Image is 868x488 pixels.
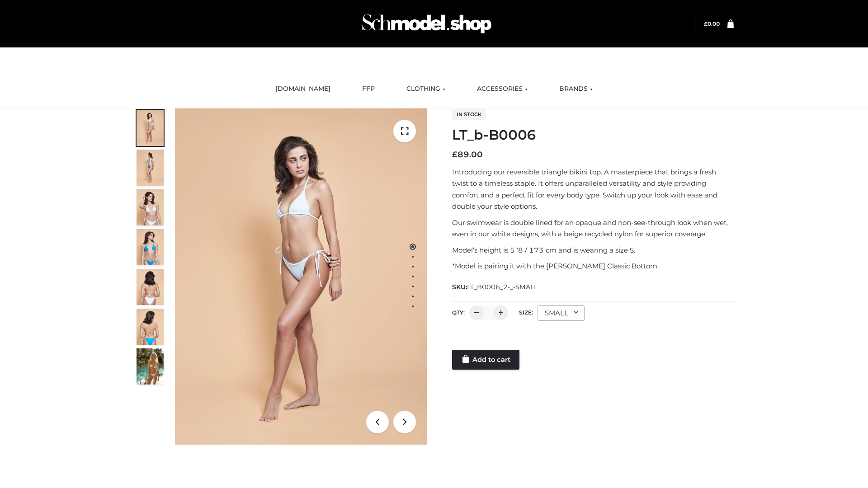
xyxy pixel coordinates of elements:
[137,309,164,345] img: ArielClassicBikiniTop_CloudNine_AzureSky_OW114ECO_8-scaled.jpg
[137,348,164,385] img: Arieltop_CloudNine_AzureSky2.jpg
[452,244,734,256] p: Model’s height is 5 ‘8 / 173 cm and is wearing a size S.
[137,229,164,265] img: ArielClassicBikiniTop_CloudNine_AzureSky_OW114ECO_4-scaled.jpg
[538,305,585,321] div: SMALL
[137,110,164,146] img: ArielClassicBikiniTop_CloudNine_AzureSky_OW114ECO_1-scaled.jpg
[452,166,734,212] p: Introducing our reversible triangle bikini top. A masterpiece that brings a fresh twist to a time...
[704,20,708,27] span: £
[452,350,519,370] a: Add to cart
[452,309,465,316] label: QTY:
[552,79,599,99] a: BRANDS
[452,127,734,143] h1: LT_b-B0006
[470,79,534,99] a: ACCESSORIES
[452,260,734,272] p: *Model is pairing it with the [PERSON_NAME] Classic Bottom
[359,6,495,42] img: Schmodel Admin 964
[704,20,720,27] a: £0.00
[452,217,734,240] p: Our swimwear is double lined for an opaque and non-see-through look when wet, even in our white d...
[452,282,538,292] span: SKU:
[467,283,538,291] span: LT_B0006_2-_-SMALL
[269,79,337,99] a: [DOMAIN_NAME]
[704,20,720,27] bdi: 0.00
[452,150,483,160] bdi: 89.00
[519,309,533,316] label: Size:
[137,269,164,305] img: ArielClassicBikiniTop_CloudNine_AzureSky_OW114ECO_7-scaled.jpg
[137,189,164,225] img: ArielClassicBikiniTop_CloudNine_AzureSky_OW114ECO_3-scaled.jpg
[400,79,452,99] a: CLOTHING
[137,150,164,186] img: ArielClassicBikiniTop_CloudNine_AzureSky_OW114ECO_2-scaled.jpg
[175,108,427,445] img: ArielClassicBikiniTop_CloudNine_AzureSky_OW114ECO_1
[452,150,458,160] span: £
[355,79,382,99] a: FFP
[452,109,486,120] span: In stock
